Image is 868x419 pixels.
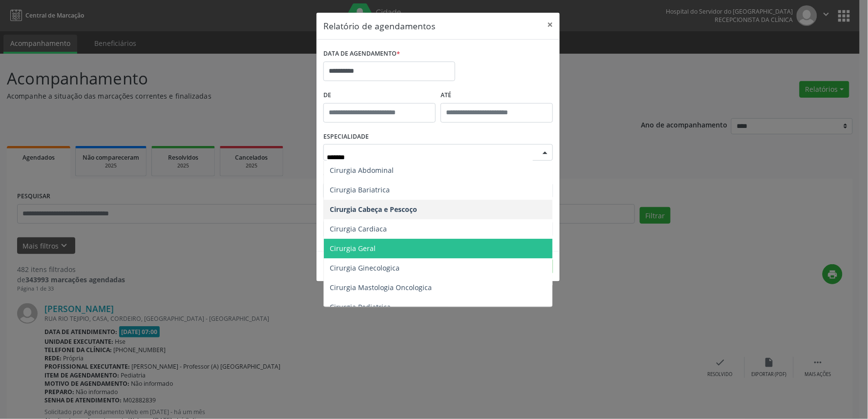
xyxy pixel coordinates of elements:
label: ESPECIALIDADE [323,129,369,145]
button: Close [540,13,560,37]
label: ATÉ [441,88,553,103]
span: Cirurgia Abdominal [330,166,394,175]
h5: Relatório de agendamentos [323,20,435,32]
label: De [323,88,436,103]
span: Cirurgia Geral [330,244,376,253]
span: Cirurgia Pediatrica [330,302,391,312]
span: Cirurgia Bariatrica [330,185,390,194]
span: Cirurgia Cabeça e Pescoço [330,205,417,214]
label: DATA DE AGENDAMENTO [323,46,400,62]
span: Cirurgia Mastologia Oncologica [330,283,432,292]
span: Cirurgia Ginecologica [330,263,400,272]
span: Cirurgia Cardiaca [330,224,387,233]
